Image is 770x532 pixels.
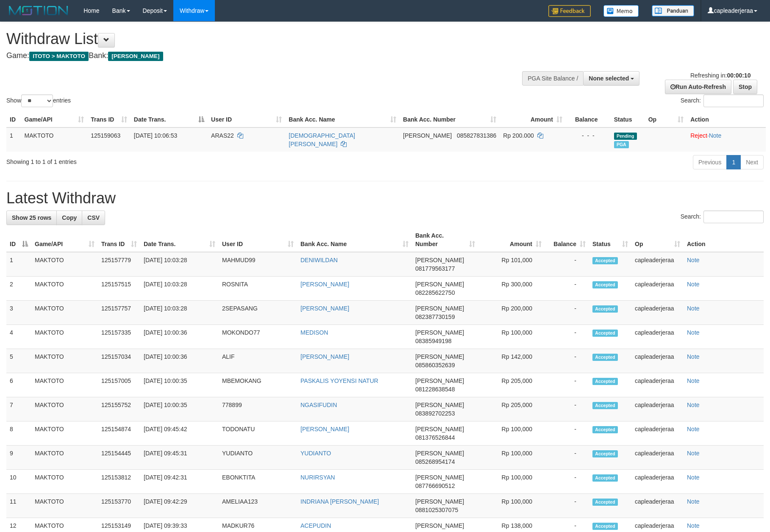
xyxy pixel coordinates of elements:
th: Amount: activate to sort column ascending [478,228,545,252]
td: 2SEPASANG [219,301,297,325]
div: PGA Site Balance / [522,71,583,86]
td: · [687,127,766,152]
a: Note [687,402,700,408]
th: Bank Acc. Number: activate to sort column ascending [412,228,478,252]
td: 1 [6,252,31,277]
span: Copy 085860352639 to clipboard [415,362,455,369]
td: 11 [6,494,31,518]
th: Action [684,228,764,252]
th: ID [6,112,21,127]
td: [DATE] 09:42:31 [140,470,219,494]
span: Copy 083892702253 to clipboard [415,410,455,417]
td: MAHMUD99 [219,252,297,277]
td: MAKTOTO [31,252,98,277]
td: - [545,446,589,470]
a: Note [687,281,700,288]
span: 125159063 [91,132,120,139]
th: Trans ID: activate to sort column ascending [87,112,131,127]
th: Bank Acc. Name: activate to sort column ascending [285,112,400,127]
td: - [545,397,589,421]
a: Stop [733,80,757,94]
th: Game/API: activate to sort column ascending [21,112,88,127]
label: Search: [681,211,764,223]
th: Action [687,112,766,127]
span: [PERSON_NAME] [403,132,452,139]
span: Refreshing in: [690,72,751,79]
td: [DATE] 09:45:31 [140,446,219,470]
span: Accepted [592,281,618,288]
a: Previous [693,155,727,169]
td: Rp 100,000 [478,470,545,494]
td: 7 [6,397,31,421]
td: [DATE] 09:45:42 [140,421,219,446]
a: Note [687,377,700,384]
th: Date Trans.: activate to sort column ascending [140,228,219,252]
td: [DATE] 10:03:28 [140,252,219,277]
span: Copy 0881025307075 to clipboard [415,507,458,513]
a: Note [687,498,700,505]
th: Balance [566,112,611,127]
a: Note [687,257,700,263]
span: Accepted [592,257,618,264]
th: Status: activate to sort column ascending [589,228,631,252]
span: [PERSON_NAME] [415,402,464,408]
td: capleaderjeraa [631,301,684,325]
td: YUDIANTO [219,446,297,470]
td: - [545,301,589,325]
a: MEDISON [300,329,328,336]
td: 125154445 [98,446,140,470]
th: User ID: activate to sort column ascending [219,228,297,252]
a: [PERSON_NAME] [300,281,349,288]
td: Rp 100,000 [478,494,545,518]
a: [PERSON_NAME] [300,426,349,432]
span: Accepted [592,499,618,506]
label: Show entries [6,94,71,107]
img: Feedback.jpg [548,5,591,17]
td: 2 [6,277,31,301]
a: Note [687,450,700,457]
a: Note [687,474,700,481]
td: 8 [6,421,31,446]
td: - [545,325,589,349]
span: ARAS22 [211,132,234,139]
td: 125157335 [98,325,140,349]
td: AMELIAA123 [219,494,297,518]
span: Accepted [592,354,618,361]
a: 1 [726,155,741,169]
button: None selected [583,71,639,86]
span: [PERSON_NAME] [108,52,163,61]
span: Accepted [592,305,618,313]
a: Reject [690,132,707,139]
a: Note [709,132,722,139]
td: 125153770 [98,494,140,518]
td: 125157005 [98,373,140,397]
h1: Latest Withdraw [6,190,764,207]
td: [DATE] 10:00:35 [140,373,219,397]
td: MAKTOTO [31,494,98,518]
span: Accepted [592,523,618,530]
a: CSV [82,211,105,225]
td: 5 [6,349,31,373]
td: ROSNITA [219,277,297,301]
span: Copy 085827831386 to clipboard [457,132,496,139]
td: 778899 [219,397,297,421]
span: [PERSON_NAME] [415,329,464,336]
td: [DATE] 10:00:36 [140,349,219,373]
td: capleaderjeraa [631,325,684,349]
td: 125155752 [98,397,140,421]
span: Copy 081779563177 to clipboard [415,265,455,272]
th: Date Trans.: activate to sort column descending [131,112,208,127]
a: Note [687,426,700,432]
a: Note [687,329,700,336]
a: DENIWILDAN [300,257,338,263]
span: [PERSON_NAME] [415,305,464,312]
td: - [545,277,589,301]
td: MAKTOTO [21,127,88,152]
a: [PERSON_NAME] [300,305,349,312]
td: capleaderjeraa [631,446,684,470]
td: 4 [6,325,31,349]
td: MBEMOKANG [219,373,297,397]
span: [PERSON_NAME] [415,353,464,360]
td: capleaderjeraa [631,252,684,277]
span: Accepted [592,402,618,409]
